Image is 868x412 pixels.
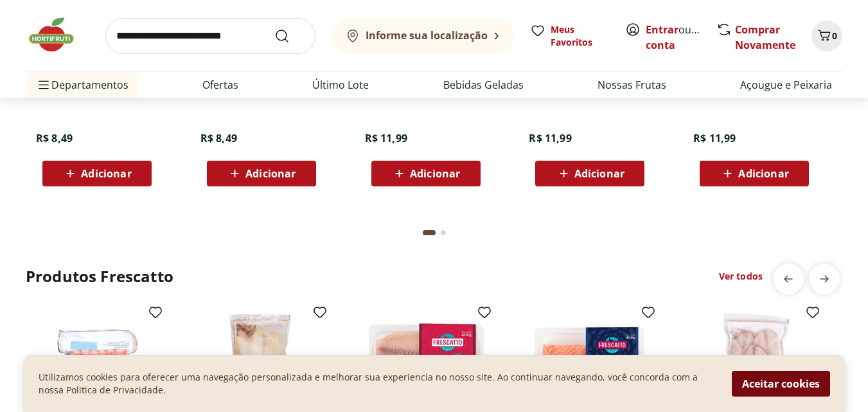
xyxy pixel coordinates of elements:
a: Bebidas Geladas [443,77,524,93]
span: Adicionar [410,168,460,179]
a: Entrar [646,22,678,37]
span: Adicionar [81,168,131,179]
a: Meus Favoritos [530,23,610,49]
button: Adicionar [371,161,481,186]
span: Adicionar [245,168,296,179]
h2: Produtos Frescatto [26,266,173,287]
button: Go to page 2 from fs-carousel [438,217,448,248]
a: Último Lote [312,77,369,93]
button: next [809,264,840,294]
button: Menu [36,69,51,100]
span: R$ 8,49 [200,131,237,145]
span: ou [646,22,703,53]
a: Criar conta [646,22,716,52]
a: Nossas Frutas [598,77,666,93]
span: R$ 11,99 [529,131,571,145]
button: previous [773,264,804,294]
b: Informe sua localização [366,28,488,42]
button: Submit Search [274,28,305,44]
img: Hortifruti [26,15,90,54]
a: Ofertas [202,77,238,93]
button: Current page from fs-carousel [420,217,438,248]
button: Adicionar [207,161,316,186]
button: Informe sua localização [331,18,515,54]
span: R$ 8,49 [36,131,73,145]
span: Adicionar [738,168,788,179]
span: R$ 11,99 [693,131,736,145]
span: Departamentos [36,69,128,100]
span: 0 [832,30,837,42]
button: Adicionar [535,161,644,186]
input: search [105,18,315,54]
a: Comprar Novamente [735,22,795,52]
a: Açougue e Peixaria [740,77,832,93]
button: Carrinho [811,21,842,51]
span: Meus Favoritos [551,23,610,49]
span: Adicionar [574,168,624,179]
p: Utilizamos cookies para oferecer uma navegação personalizada e melhorar sua experiencia no nosso ... [39,371,716,397]
span: R$ 11,99 [365,131,407,145]
button: Adicionar [42,161,152,186]
a: Ver todos [719,270,763,283]
button: Aceitar cookies [732,371,830,397]
button: Adicionar [700,161,809,186]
